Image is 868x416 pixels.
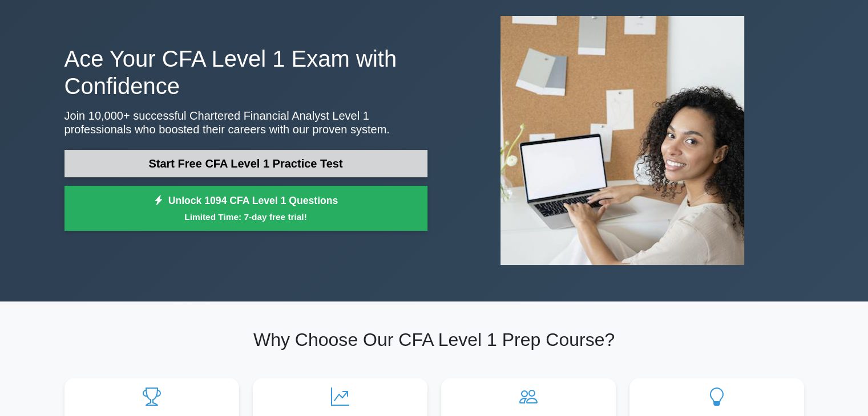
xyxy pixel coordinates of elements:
p: Join 10,000+ successful Chartered Financial Analyst Level 1 professionals who boosted their caree... [64,109,427,136]
a: Start Free CFA Level 1 Practice Test [64,150,427,177]
a: Unlock 1094 CFA Level 1 QuestionsLimited Time: 7-day free trial! [64,186,427,231]
h1: Ace Your CFA Level 1 Exam with Confidence [64,45,427,100]
small: Limited Time: 7-day free trial! [79,210,413,223]
h2: Why Choose Our CFA Level 1 Prep Course? [64,329,804,350]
